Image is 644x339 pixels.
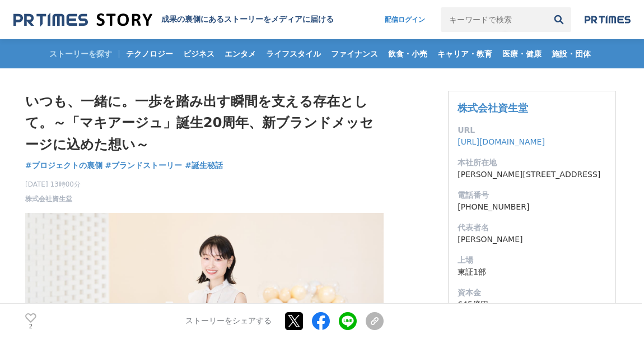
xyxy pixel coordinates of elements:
[262,39,325,68] a: ライフスタイル
[585,15,631,24] img: prtimes
[458,157,606,169] dt: 本社所在地
[326,49,382,59] span: ファイナンス
[220,49,260,59] span: エンタメ
[326,39,382,68] a: ファイナンス
[262,49,325,59] span: ライフスタイル
[547,49,595,59] span: 施設・団体
[25,91,384,155] h1: いつも、一緒に。一歩を踏み出す瞬間を支える存在として。～「マキアージュ」誕生20周年、新ブランドメッセージに込めた想い～
[441,7,547,32] input: キーワードで検索
[433,49,497,59] span: キャリア・教育
[25,160,102,170] span: #プロジェクトの裏側
[547,39,595,68] a: 施設・団体
[458,266,606,278] dd: 東証1部
[458,137,545,146] a: [URL][DOMAIN_NAME]
[13,12,152,27] img: 成果の裏側にあるストーリーをメディアに届ける
[185,160,223,170] span: #誕生秘話
[458,124,606,136] dt: URL
[458,234,606,245] dd: [PERSON_NAME]
[122,49,178,59] span: テクノロジー
[384,39,432,68] a: 飲食・小売
[25,179,81,189] span: [DATE] 13時00分
[13,12,334,27] a: 成果の裏側にあるストーリーをメディアに届ける 成果の裏側にあるストーリーをメディアに届ける
[458,254,606,266] dt: 上場
[384,49,432,59] span: 飲食・小売
[161,15,334,25] h2: 成果の裏側にあるストーリーをメディアに届ける
[458,222,606,234] dt: 代表者名
[25,160,102,171] a: #プロジェクトの裏側
[498,39,546,68] a: 医療・健康
[179,49,219,59] span: ビジネス
[105,160,183,171] a: #ブランドストーリー
[25,324,36,329] p: 2
[374,7,436,32] a: 配信ログイン
[25,194,72,204] a: 株式会社資生堂
[122,39,178,68] a: テクノロジー
[458,287,606,299] dt: 資本金
[547,7,571,32] button: 検索
[433,39,497,68] a: キャリア・教育
[458,201,606,213] dd: [PHONE_NUMBER]
[458,102,528,114] a: 株式会社資生堂
[498,49,546,59] span: 医療・健康
[179,39,219,68] a: ビジネス
[220,39,260,68] a: エンタメ
[458,299,606,310] dd: 645億円
[458,189,606,201] dt: 電話番号
[105,160,183,170] span: #ブランドストーリー
[185,160,223,171] a: #誕生秘話
[458,169,606,180] dd: [PERSON_NAME][STREET_ADDRESS]
[185,317,272,327] p: ストーリーをシェアする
